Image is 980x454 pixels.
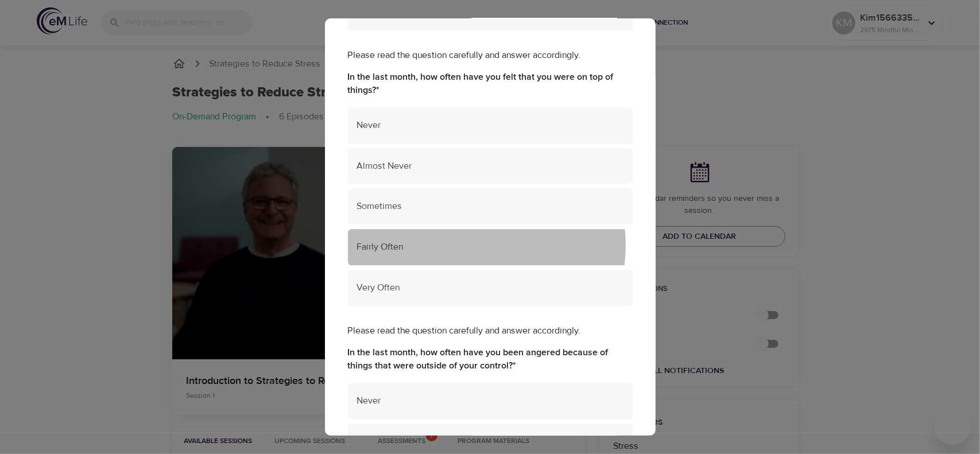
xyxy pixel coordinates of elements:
span: Fairly Often [357,240,623,254]
p: Please read the question carefully and answer accordingly. [348,49,633,62]
span: Never [357,394,623,408]
span: Sometimes [357,200,623,213]
label: In the last month, how often have you been angered because of things that were outside of your co... [348,346,633,372]
label: In the last month, how often have you felt that you were on top of things? [348,71,633,97]
span: Almost Never [357,160,623,173]
p: Please read the question carefully and answer accordingly. [348,324,633,337]
span: Almost Never [357,435,623,448]
span: Very Often [357,281,623,294]
span: Never [357,119,623,132]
